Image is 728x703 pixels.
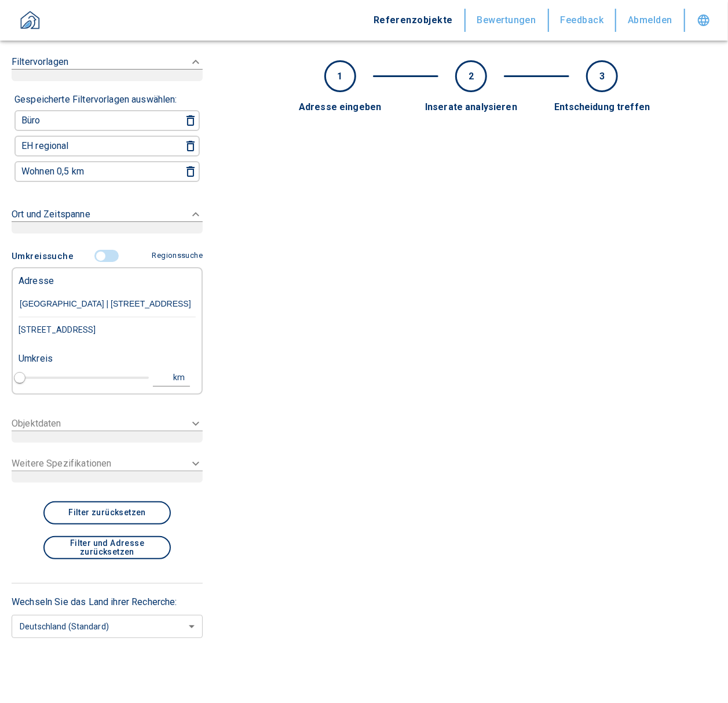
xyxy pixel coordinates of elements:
p: Weitere Spezifikationen [12,457,111,471]
p: Objektdaten [12,417,61,431]
p: Filtervorlagen [12,55,68,69]
button: Umkreissuche [12,245,78,267]
div: Entscheidung treffen [553,101,652,114]
button: Filter und Adresse zurücksetzen [43,536,171,559]
p: 2 [469,70,474,83]
input: Adresse eingeben [19,291,196,318]
button: Filter zurücksetzen [43,501,171,524]
div: Ort und Zeitspanne [12,196,203,245]
button: km [153,369,190,387]
button: Regionssuche [148,246,203,266]
img: ProperBird Logo and Home Button [16,7,45,36]
div: Filtervorlagen [12,43,203,93]
button: EH regional [17,138,167,154]
p: 3 [599,70,605,83]
div: Adresse eingeben [291,101,389,114]
p: Wohnen 0,5 km [21,167,84,176]
div: Inserate analysieren [422,101,521,114]
button: Feedback [549,9,617,32]
button: Bewertungen [466,9,549,32]
button: Büro [17,112,167,129]
p: Umkreis [19,352,53,366]
button: Abmelden [616,9,685,32]
p: 1 [338,70,343,83]
button: Wohnen 0,5 km [17,163,167,180]
p: EH regional [21,141,69,151]
button: ProperBird Logo and Home Button [12,7,49,41]
div: Deutschland (Standard) [12,611,203,642]
div: [STREET_ADDRESS] [19,318,196,342]
div: Objektdaten [12,410,203,450]
p: Gespeicherte Filtervorlagen auswählen: [14,93,177,107]
div: km [177,370,187,385]
div: Filtervorlagen [12,93,203,187]
p: Adresse [19,274,54,288]
p: Büro [21,116,41,125]
button: Referenzobjekte [362,9,466,32]
div: Filtervorlagen [12,245,203,400]
p: Wechseln Sie das Land ihrer Recherche: [12,595,203,609]
p: Ort und Zeitspanne [12,207,90,221]
div: Weitere Spezifikationen [12,450,203,490]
